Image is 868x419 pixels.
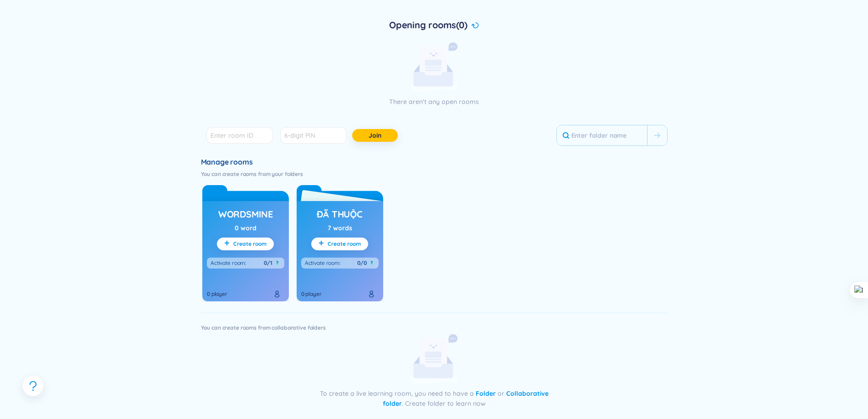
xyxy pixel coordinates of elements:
h3: WordsMine [218,208,273,221]
button: ? [274,260,281,266]
p: There aren't any open rooms [309,97,560,107]
h3: đã thuộc [317,208,362,221]
p: To create a live learning room, you need to have a or . Create folder to learn now [309,388,560,409]
div: 0 word [235,223,257,233]
button: question [23,376,43,396]
button: ? [369,260,375,266]
div: 7 words [328,223,352,233]
span: Create room [233,240,267,248]
input: 6-digit PIN [280,127,347,144]
button: Create room [217,238,274,250]
h5: Opening rooms (0) [389,19,467,31]
h6: You can create rooms from your folders [201,171,668,178]
button: Create room [311,238,368,250]
h3: Manage rooms [201,157,668,167]
a: WordsMine [218,206,273,223]
span: Create room [328,240,361,248]
span: Join [369,131,381,140]
div: 0 player [301,290,322,298]
span: plus [318,240,328,248]
button: Join [352,129,398,142]
div: 0/0 [357,259,367,267]
div: 0/1 [264,259,272,267]
div: Activate room : [211,259,247,267]
a: đã thuộc [317,206,362,223]
a: Folder [476,389,496,398]
div: 0 player [207,290,227,298]
h6: You can create rooms from collaborative folders [201,324,668,331]
div: Activate room : [305,259,341,267]
span: question [27,380,39,392]
input: Enter folder name [557,125,647,145]
span: plus [224,240,233,248]
input: Enter room ID [206,127,273,144]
